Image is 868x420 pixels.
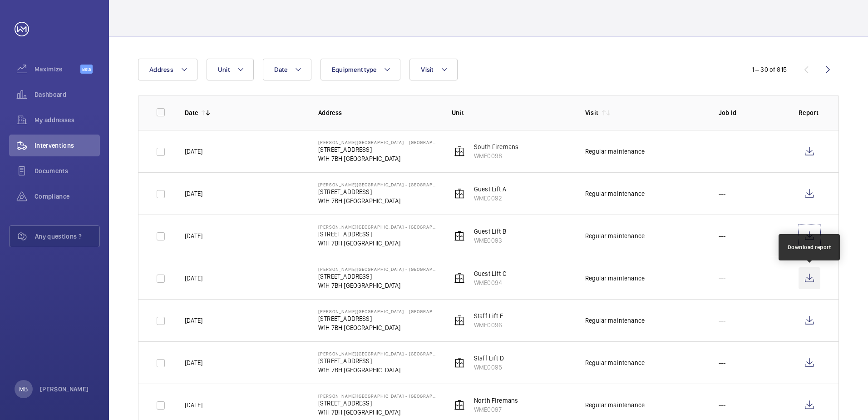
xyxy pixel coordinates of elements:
[138,59,197,80] button: Address
[452,108,571,117] p: Unit
[474,320,503,330] p: WME0096
[185,108,198,117] p: Date
[35,115,100,125] span: My addresses
[321,59,401,80] button: Equipment type
[474,354,504,363] p: Staff Lift D
[719,358,726,367] p: ---
[35,141,100,150] span: Interventions
[474,363,504,372] p: WME0095
[318,145,437,154] p: [STREET_ADDRESS]
[752,65,787,74] div: 1 – 30 of 815
[318,154,437,163] p: W1H 7BH [GEOGRAPHIC_DATA]
[585,147,645,156] div: Regular maintenance
[19,385,28,394] p: MB
[318,393,437,399] p: [PERSON_NAME][GEOGRAPHIC_DATA] - [GEOGRAPHIC_DATA]
[585,400,645,410] div: Regular maintenance
[585,316,645,325] div: Regular maintenance
[149,66,173,73] span: Address
[454,315,465,326] img: elevator.svg
[318,314,437,323] p: [STREET_ADDRESS]
[409,59,457,80] button: Visit
[585,274,645,283] div: Regular maintenance
[474,269,506,278] p: Guest Lift C
[719,400,726,410] p: ---
[318,108,437,117] p: Address
[318,356,437,365] p: [STREET_ADDRESS]
[474,396,518,405] p: North Firemans
[454,230,465,241] img: elevator.svg
[185,147,202,156] p: [DATE]
[719,231,726,240] p: ---
[263,59,311,80] button: Date
[318,196,437,205] p: W1H 7BH [GEOGRAPHIC_DATA]
[318,281,437,290] p: W1H 7BH [GEOGRAPHIC_DATA]
[318,309,437,314] p: [PERSON_NAME][GEOGRAPHIC_DATA] - [GEOGRAPHIC_DATA]
[185,358,202,367] p: [DATE]
[454,273,465,284] img: elevator.svg
[274,66,287,73] span: Date
[585,358,645,367] div: Regular maintenance
[474,194,506,203] p: WME0092
[474,236,506,245] p: WME0093
[80,65,93,74] span: Beta
[585,189,645,198] div: Regular maintenance
[218,66,230,73] span: Unit
[719,274,726,283] p: ---
[207,59,254,80] button: Unit
[35,65,80,74] span: Maximize
[318,230,437,239] p: [STREET_ADDRESS]
[35,166,100,175] span: Documents
[474,151,519,160] p: WME0098
[474,405,518,414] p: WME0097
[719,147,726,156] p: ---
[318,323,437,332] p: W1H 7BH [GEOGRAPHIC_DATA]
[585,231,645,240] div: Regular maintenance
[474,311,503,320] p: Staff Lift E
[318,140,437,145] p: [PERSON_NAME][GEOGRAPHIC_DATA] - [GEOGRAPHIC_DATA]
[185,400,202,410] p: [DATE]
[318,187,437,196] p: [STREET_ADDRESS]
[185,316,202,325] p: [DATE]
[474,278,506,287] p: WME0094
[185,231,202,240] p: [DATE]
[421,66,433,73] span: Visit
[318,399,437,408] p: [STREET_ADDRESS]
[318,182,437,187] p: [PERSON_NAME][GEOGRAPHIC_DATA] - [GEOGRAPHIC_DATA]
[318,272,437,281] p: [STREET_ADDRESS]
[474,185,506,194] p: Guest Lift A
[799,108,820,117] p: Report
[474,142,519,151] p: South Firemans
[454,188,465,199] img: elevator.svg
[35,90,100,99] span: Dashboard
[474,227,506,236] p: Guest Lift B
[454,357,465,368] img: elevator.svg
[35,232,99,241] span: Any questions ?
[318,266,437,272] p: [PERSON_NAME][GEOGRAPHIC_DATA] - [GEOGRAPHIC_DATA]
[719,316,726,325] p: ---
[35,192,100,201] span: Compliance
[185,274,202,283] p: [DATE]
[454,146,465,157] img: elevator.svg
[788,243,831,251] div: Download report
[318,351,437,356] p: [PERSON_NAME][GEOGRAPHIC_DATA] - [GEOGRAPHIC_DATA]
[318,224,437,230] p: [PERSON_NAME][GEOGRAPHIC_DATA] - [GEOGRAPHIC_DATA]
[318,239,437,248] p: W1H 7BH [GEOGRAPHIC_DATA]
[719,108,784,117] p: Job Id
[719,189,726,198] p: ---
[185,189,202,198] p: [DATE]
[454,400,465,410] img: elevator.svg
[40,385,89,394] p: [PERSON_NAME]
[318,408,437,417] p: W1H 7BH [GEOGRAPHIC_DATA]
[585,108,599,117] p: Visit
[332,66,377,73] span: Equipment type
[318,365,437,375] p: W1H 7BH [GEOGRAPHIC_DATA]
